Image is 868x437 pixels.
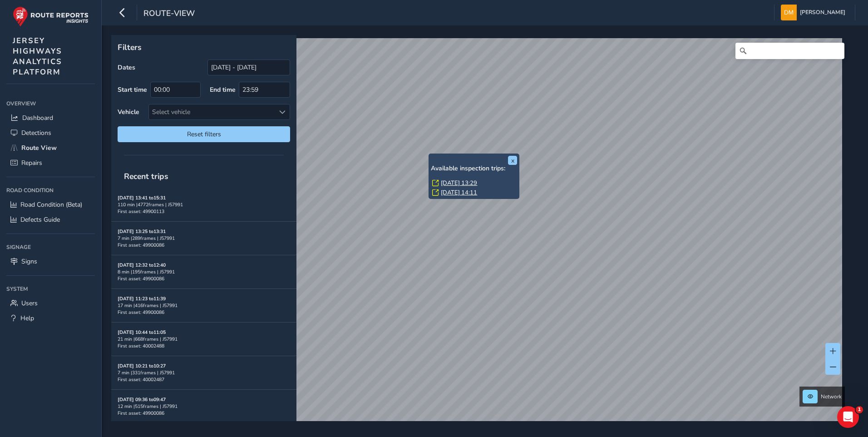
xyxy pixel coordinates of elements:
[21,129,51,137] span: Detections
[21,299,38,308] span: Users
[13,6,89,27] img: rr logo
[118,228,166,235] strong: [DATE] 13:25 to 13:31
[118,329,166,336] strong: [DATE] 10:44 to 11:05
[118,164,175,188] span: Recent trips
[118,336,290,343] div: 21 min | 668 frames | J57991
[6,240,95,254] div: Signage
[856,406,863,413] span: 1
[20,200,82,209] span: Road Condition (Beta)
[508,156,517,165] button: x
[6,125,95,140] a: Detections
[118,369,290,376] div: 7 min | 331 frames | J57991
[6,254,95,269] a: Signs
[21,257,37,266] span: Signs
[800,5,845,20] span: [PERSON_NAME]
[735,43,844,59] input: Search
[441,189,477,197] a: [DATE] 14:11
[114,38,842,432] canvas: Map
[118,268,290,275] div: 8 min | 195 frames | J57991
[837,406,859,428] iframe: Intercom live chat
[118,108,139,116] label: Vehicle
[118,295,166,302] strong: [DATE] 11:23 to 11:39
[6,311,95,326] a: Help
[6,282,95,296] div: System
[118,262,166,268] strong: [DATE] 12:32 to 12:40
[118,63,135,72] label: Dates
[118,85,147,94] label: Start time
[13,35,62,77] span: JERSEY HIGHWAYS ANALYTICS PLATFORM
[6,212,95,227] a: Defects Guide
[6,197,95,212] a: Road Condition (Beta)
[118,235,290,242] div: 7 min | 289 frames | J57991
[6,97,95,110] div: Overview
[118,126,290,142] button: Reset filters
[6,184,95,197] div: Road Condition
[781,5,797,20] img: diamond-layout
[143,8,195,20] span: route-view
[441,179,477,187] a: [DATE] 13:29
[118,343,164,349] span: First asset: 40002488
[118,242,164,248] span: First asset: 49900086
[118,201,290,208] div: 110 min | 4772 frames | J57991
[118,309,164,316] span: First asset: 49900086
[118,363,166,369] strong: [DATE] 10:21 to 10:27
[6,110,95,125] a: Dashboard
[6,296,95,311] a: Users
[21,159,42,167] span: Repairs
[149,104,275,119] div: Select vehicle
[118,376,164,383] span: First asset: 40002487
[118,410,164,417] span: First asset: 49900086
[6,140,95,155] a: Route View
[431,165,517,173] h6: Available inspection trips:
[118,302,290,309] div: 17 min | 416 frames | J57991
[6,155,95,170] a: Repairs
[22,114,53,122] span: Dashboard
[781,5,848,20] button: [PERSON_NAME]
[20,215,60,224] span: Defects Guide
[118,403,290,410] div: 12 min | 515 frames | J57991
[124,130,283,139] span: Reset filters
[118,41,290,53] p: Filters
[118,194,166,201] strong: [DATE] 13:41 to 15:31
[821,393,842,400] span: Network
[210,85,236,94] label: End time
[20,314,34,323] span: Help
[118,396,166,403] strong: [DATE] 09:36 to 09:47
[21,144,57,152] span: Route View
[118,275,164,282] span: First asset: 49900086
[118,208,164,215] span: First asset: 49900113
